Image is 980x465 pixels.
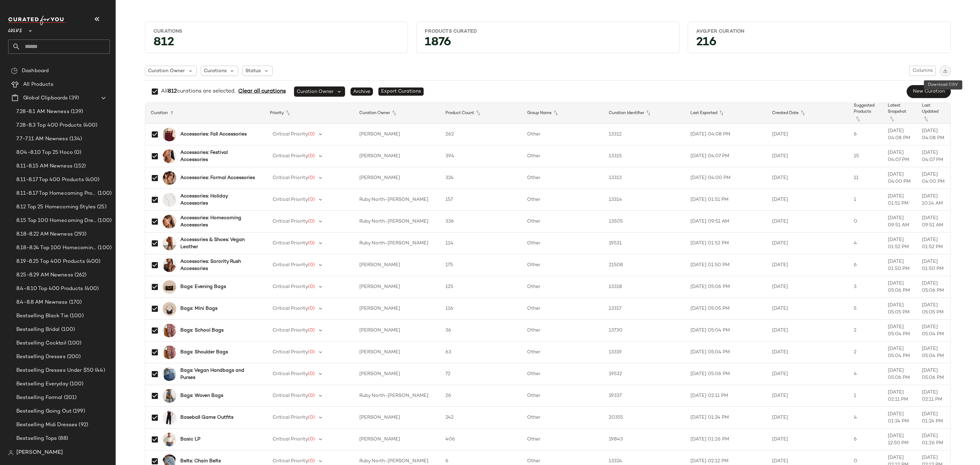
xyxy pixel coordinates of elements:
[16,162,72,170] span: 8.11-8.15 AM Newness
[161,87,235,96] div: All curations are selected.
[522,189,603,211] td: Other
[848,320,882,341] td: 2
[354,189,440,211] td: Ruby North-[PERSON_NAME]
[16,285,83,293] span: 8.4-8.10 Top 400 Products
[685,341,767,363] td: [DATE] 05:04 PM
[848,363,882,385] td: 4
[180,236,256,251] b: Accessories & Shoes: Vegan Leather
[180,367,256,381] b: Bags: Vegan Handbags and Purses
[685,124,767,145] td: [DATE] 04:08 PM
[273,328,308,333] span: Critical Priority
[848,276,882,298] td: 3
[163,433,176,446] img: 2725851_01_hero_2025-08-20.jpg
[16,394,63,402] span: Bestselling Formal
[603,276,685,298] td: 13318
[848,385,882,407] td: 1
[60,326,75,334] span: (100)
[180,305,217,312] b: Bags: Mini Bags
[163,367,176,381] img: 2728411_01_OM_2025-07-21.jpg
[603,341,685,363] td: 13319
[273,306,308,311] span: Critical Priority
[425,28,671,35] div: Products Curated
[180,258,256,272] b: Accessories: Sorority Rush Accessories
[440,254,522,276] td: 175
[16,122,82,129] span: 7.28-8.3 Top 400 Products
[848,211,882,233] td: 0
[235,87,286,96] span: Clear all curations
[180,149,256,163] b: Accessories: Festival Accessories
[354,320,440,341] td: [PERSON_NAME]
[603,124,685,145] td: 13312
[522,103,603,124] th: Group Name
[273,241,308,246] span: Critical Priority
[916,124,950,145] td: [DATE] 04:08 PM
[66,353,81,361] span: (200)
[522,254,603,276] td: Other
[440,429,522,450] td: 406
[848,189,882,211] td: 1
[354,145,440,167] td: [PERSON_NAME]
[685,233,767,254] td: [DATE] 01:52 PM
[180,349,228,356] b: Bags: Shoulder Bags
[68,312,84,320] span: (100)
[16,176,84,184] span: 8.11-8.17 Top 400 Products
[273,132,308,137] span: Critical Priority
[168,89,177,94] span: 812
[440,298,522,320] td: 116
[767,145,848,167] td: [DATE]
[913,89,945,94] span: New Curation
[69,108,83,116] span: (139)
[16,271,73,279] span: 8.25-8.29 AM Newness
[848,103,882,124] th: Suggested Products
[882,276,916,298] td: [DATE] 05:06 PM
[916,233,950,254] td: [DATE] 01:52 PM
[308,371,315,376] span: (0)
[8,450,14,455] img: svg%3e
[16,353,66,361] span: Bestselling Dresses
[22,67,49,75] span: Dashboard
[440,103,522,124] th: Product Count
[882,298,916,320] td: [DATE] 05:05 PM
[354,363,440,385] td: [PERSON_NAME]
[767,385,848,407] td: [DATE]
[603,233,685,254] td: 19531
[354,385,440,407] td: Ruby North-[PERSON_NAME]
[308,459,315,464] span: (0)
[603,189,685,211] td: 13314
[57,435,68,443] span: (88)
[308,393,315,398] span: (0)
[308,306,315,311] span: (0)
[419,37,676,50] div: 1876
[767,341,848,363] td: [DATE]
[603,407,685,429] td: 20355
[882,211,916,233] td: [DATE] 09:51 AM
[767,103,848,124] th: Created Date
[522,341,603,363] td: Other
[308,132,315,137] span: (0)
[685,429,767,450] td: [DATE] 01:26 PM
[685,254,767,276] td: [DATE] 01:50 PM
[180,131,247,138] b: Accessories: Fall Accessories
[440,276,522,298] td: 125
[916,429,950,450] td: [DATE] 01:26 PM
[522,298,603,320] td: Other
[440,320,522,341] td: 36
[354,167,440,189] td: [PERSON_NAME]
[8,23,22,35] span: Lulus
[848,145,882,167] td: 15
[273,154,308,159] span: Critical Priority
[96,217,112,225] span: (100)
[916,320,950,341] td: [DATE] 05:04 PM
[603,103,685,124] th: Curation Identifier
[163,302,176,316] img: 12614161_2597391.jpg
[848,429,882,450] td: 6
[916,276,950,298] td: [DATE] 05:06 PM
[354,233,440,254] td: Ruby North-[PERSON_NAME]
[354,211,440,233] td: Ruby North-[PERSON_NAME]
[378,87,424,96] span: Export Curations
[848,298,882,320] td: 5
[180,327,224,334] b: Bags: School Bags
[163,237,176,250] img: 2753111_01_OM_2025-08-25.jpg
[882,385,916,407] td: [DATE] 02:11 PM
[16,299,68,306] span: 8.4-8.8 AM Newness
